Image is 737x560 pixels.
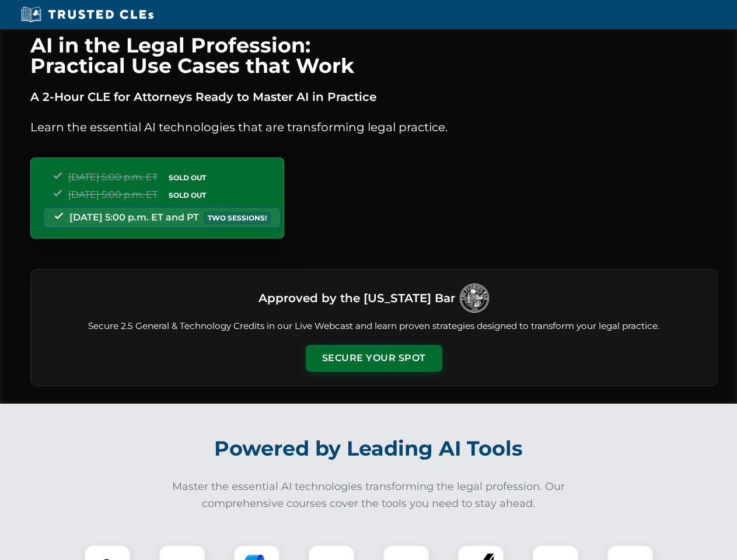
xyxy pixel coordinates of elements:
span: [DATE] 5:00 p.m. ET [68,189,158,200]
button: Secure Your Spot [306,345,442,372]
span: [DATE] 5:00 p.m. ET [68,171,158,183]
span: SOLD OUT [165,171,210,184]
h1: AI in the Legal Profession: Practical Use Cases that Work [30,35,718,76]
img: Logo [460,283,489,313]
h3: Approved by the [US_STATE] Bar [259,288,455,309]
img: Trusted CLEs [18,6,157,23]
p: A 2-Hour CLE for Attorneys Ready to Master AI in Practice [30,87,718,106]
p: Learn the essential AI technologies that are transforming legal practice. [30,118,718,136]
p: Secure 2.5 General & Technology Credits in our Live Webcast and learn proven strategies designed ... [45,320,703,333]
p: Master the essential AI technologies transforming the legal profession. Our comprehensive courses... [165,478,573,512]
span: SOLD OUT [165,189,210,201]
h2: Powered by Leading AI Tools [46,428,692,469]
